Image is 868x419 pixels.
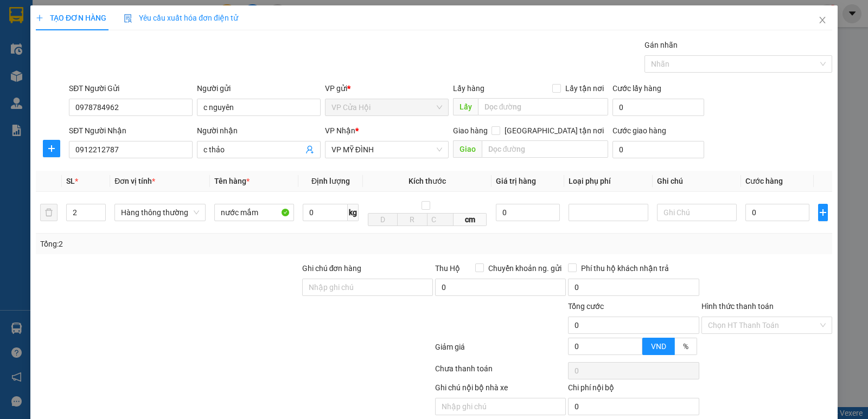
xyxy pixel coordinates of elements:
[612,126,666,135] label: Cước giao hàng
[331,141,442,158] span: VP MỸ ĐÌNH
[818,204,828,221] button: plus
[653,171,741,192] th: Ghi chú
[683,342,688,351] span: %
[124,14,132,23] img: icon
[435,382,566,398] div: Ghi chú nội bộ nhà xe
[302,264,362,273] label: Ghi chú đơn hàng
[348,204,359,221] span: kg
[612,141,704,158] input: Cước giao hàng
[701,302,774,311] label: Hình thức thanh toán
[302,279,433,296] input: Ghi chú đơn hàng
[434,341,567,360] div: Giảm giá
[368,213,398,226] input: D
[69,125,193,137] div: SĐT Người Nhận
[453,84,484,93] span: Lấy hàng
[577,262,673,274] span: Phí thu hộ khách nhận trả
[331,99,442,115] span: VP Cửa Hội
[214,177,250,185] span: Tên hàng
[214,204,294,221] input: VD: Bàn, Ghế
[197,125,321,137] div: Người nhận
[397,213,427,226] input: R
[197,82,321,94] div: Người gửi
[484,262,566,274] span: Chuyển khoản ng. gửi
[36,14,106,22] span: TẠO ĐƠN HÀNG
[819,208,827,217] span: plus
[43,144,60,153] span: plus
[434,363,567,382] div: Chưa thanh toán
[427,213,454,226] input: C
[453,126,488,135] span: Giao hàng
[496,177,536,185] span: Giá trị hàng
[124,14,238,22] span: Yêu cầu xuất hóa đơn điện tử
[568,382,699,398] div: Chi phí nội bộ
[612,99,704,116] input: Cước lấy hàng
[121,204,199,221] span: Hàng thông thường
[435,264,460,273] span: Thu Hộ
[453,98,478,115] span: Lấy
[43,140,60,157] button: plus
[454,213,487,226] span: cm
[453,140,482,158] span: Giao
[40,204,58,221] button: delete
[612,84,661,93] label: Cước lấy hàng
[40,238,336,250] div: Tổng: 2
[409,177,446,185] span: Kích thước
[114,177,155,185] span: Đơn vị tính
[807,5,838,36] button: Close
[69,82,193,94] div: SĐT Người Gửi
[66,177,75,185] span: SL
[561,82,608,94] span: Lấy tận nơi
[325,82,449,94] div: VP gửi
[568,302,604,311] span: Tổng cước
[745,177,783,185] span: Cước hàng
[478,98,609,115] input: Dọc đường
[36,14,43,22] span: plus
[500,125,608,137] span: [GEOGRAPHIC_DATA] tận nơi
[644,41,678,49] label: Gán nhãn
[564,171,653,192] th: Loại phụ phí
[325,126,355,135] span: VP Nhận
[305,145,314,154] span: user-add
[496,204,560,221] input: 0
[311,177,350,185] span: Định lượng
[651,342,666,351] span: VND
[435,398,566,415] input: Nhập ghi chú
[657,204,737,221] input: Ghi Chú
[482,140,609,158] input: Dọc đường
[818,16,827,24] span: close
